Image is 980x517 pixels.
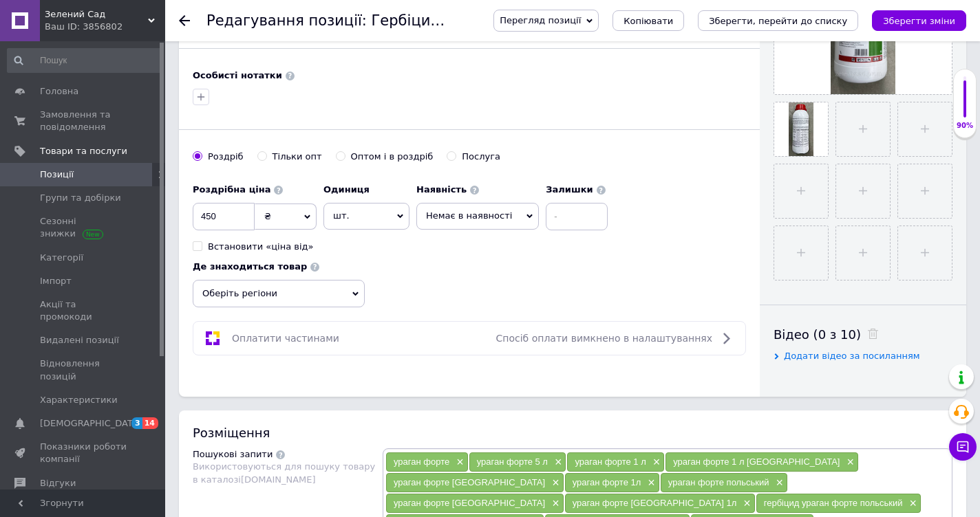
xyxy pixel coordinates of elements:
i: Зберегти зміни [883,16,955,26]
span: Перегляд позиції [500,15,581,25]
span: Акції та промокоди [40,298,127,323]
div: Розміщення [193,424,952,441]
span: Зелений Сад [45,8,148,21]
button: Копіювати [612,10,684,31]
span: × [551,456,562,468]
span: ураган форте 5 л [477,456,548,467]
h1: Редагування позиції: Гербіцид Ураган Форте 1л Singenta [206,12,642,29]
div: Тільки опт [273,151,322,163]
span: ураган форте [GEOGRAPHIC_DATA] [394,498,545,508]
span: × [453,456,464,468]
span: × [548,498,560,509]
input: Пошук [7,48,162,73]
button: Зберегти, перейти до списку [698,10,858,31]
span: Оберіть регіони [193,280,365,307]
span: Головна [40,85,78,98]
button: Чат з покупцем [949,433,977,461]
span: 14 [142,417,158,429]
span: Додати відео за посиланням [784,351,920,361]
span: Використовуються для пошуку товару в каталозі [DOMAIN_NAME] [193,461,375,484]
span: Товари та послуги [40,145,127,157]
span: Характеристики [40,394,118,406]
b: Де знаходиться товар [193,261,307,272]
span: шт. [323,203,409,229]
strong: Головні переваги препарату: [14,41,142,51]
div: Пошукові запити [193,448,273,461]
span: × [548,477,560,489]
div: Повернутися назад [179,15,190,26]
p: • Найвища розчинність серед гліфосатів • Надзвичайно швидка дія (завдяки новому змочувачу) • Не з... [14,63,538,135]
span: 3 [131,417,142,429]
span: ураган форте польський [668,477,769,487]
span: ураган форте [GEOGRAPHIC_DATA] [394,477,545,487]
span: Відео (0 з 10) [774,327,861,342]
span: Категорії [40,252,83,264]
span: Замовлення та повідомлення [40,109,127,133]
span: Позиції [40,168,74,181]
div: Оптом і в роздріб [351,151,434,163]
strong: Гербіцид Ураган Форте 500 SL 1л Singenta PL [14,15,230,26]
div: Роздріб [208,151,244,163]
span: × [650,456,661,468]
body: Редактор, 965BD2AD-1937-48DA-A434-8F6AEFBE33A9 [14,14,538,503]
div: Ваш ID: 3856802 [45,21,165,33]
span: × [740,498,751,509]
input: - [546,203,608,230]
span: Показники роботи компанії [40,441,127,465]
span: [DEMOGRAPHIC_DATA] [40,417,142,430]
div: Послуга [462,151,500,163]
span: Імпорт [40,275,72,287]
span: Копіювати [624,16,673,26]
span: × [644,477,655,489]
span: ураган форте 1 л [575,456,646,467]
span: × [843,456,854,468]
div: 90% [954,121,976,131]
span: × [772,477,783,489]
span: Відгуки [40,477,76,489]
span: Видалені позиції [40,334,119,346]
span: гербіцид ураган форте польський [764,498,903,508]
span: ураган форте [394,456,449,467]
input: 0 [193,203,255,230]
span: ураган форте 1л [573,477,641,487]
b: Наявність [416,184,467,195]
span: Немає в наявності [426,210,512,221]
p: ЗАСТОСУВАННЯ [14,144,538,158]
span: Відновлення позицій [40,357,127,382]
b: Залишки [546,184,593,195]
span: ₴ [264,211,271,221]
button: Зберегти зміни [872,10,966,31]
i: Зберегти, перейти до списку [709,16,847,26]
span: Групи та добірки [40,192,121,204]
div: 90% Якість заповнення [953,69,977,138]
b: Роздрібна ціна [193,184,270,195]
b: Особисті нотатки [193,70,282,80]
span: ураган форте [GEOGRAPHIC_DATA] 1л [573,498,737,508]
span: Спосіб оплати вимкнено в налаштуваннях [496,333,712,344]
span: Оплатити частинами [232,333,339,344]
span: ураган форте 1 л [GEOGRAPHIC_DATA] [673,456,840,467]
b: Одиниця [323,184,370,195]
span: × [906,498,917,509]
div: Встановити «ціна від» [208,241,314,253]
span: Сезонні знижки [40,215,127,240]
